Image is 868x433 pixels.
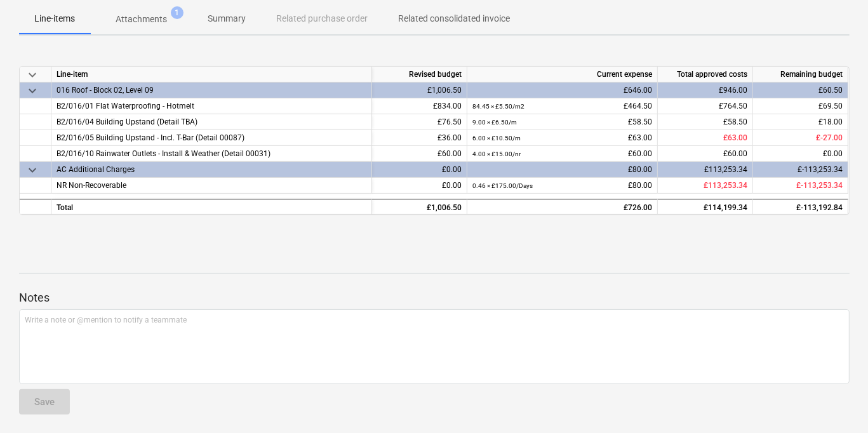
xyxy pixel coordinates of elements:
[372,98,467,114] div: £834.00
[208,12,246,25] p: Summary
[25,67,40,83] span: keyboard_arrow_down
[753,162,848,178] div: £-113,253.34
[372,83,467,98] div: £1,006.50
[372,130,467,146] div: £36.00
[796,181,843,190] span: £-113,253.34
[472,150,521,157] small: 4.00 × £15.00 / nr
[472,130,652,146] div: £63.00
[57,102,194,110] span: B2/016/01 Flat Waterproofing - Hotmelt
[818,102,843,110] span: £69.50
[372,162,467,178] div: £0.00
[472,114,652,130] div: £58.50
[398,12,510,25] p: Related consolidated invoice
[51,67,372,83] div: Line-item
[816,133,843,142] span: £-27.00
[472,146,652,162] div: £60.00
[472,119,517,126] small: 9.00 × £6.50 / m
[372,178,467,194] div: £0.00
[57,162,366,177] div: AC Additional Charges
[472,98,652,114] div: £464.50
[723,117,747,126] span: £58.50
[372,199,467,215] div: £1,006.50
[472,200,652,216] div: £726.00
[472,83,652,98] div: £646.00
[57,149,270,158] span: B2/016/10 Rainwater Outlets - Install & Weather (Detail 00031)
[372,114,467,130] div: £76.50
[753,67,848,83] div: Remaining budget
[57,133,244,142] span: B2/016/05 Building Upstand - Incl. T-Bar (Detail 00087)
[704,181,747,190] span: £113,253.34
[723,133,747,142] span: £63.00
[57,117,197,126] span: B2/016/04 Building Upstand (Detail TBA)
[472,162,652,178] div: £80.00
[372,146,467,162] div: £60.00
[472,182,533,189] small: 0.46 × £175.00 / Days
[753,83,848,98] div: £60.50
[658,83,753,98] div: £946.00
[658,162,753,178] div: £113,253.34
[57,83,366,98] div: 016 Roof - Block 02, Level 09
[723,149,747,158] span: £60.00
[805,372,868,433] iframe: Chat Widget
[719,102,747,110] span: £764.50
[25,163,40,178] span: keyboard_arrow_down
[823,149,843,158] span: £0.00
[51,199,372,215] div: Total
[116,13,167,26] p: Attachments
[472,103,524,110] small: 84.45 × £5.50 / m2
[372,67,467,83] div: Revised budget
[171,6,184,19] span: 1
[25,83,40,98] span: keyboard_arrow_down
[753,199,848,215] div: £-113,192.84
[658,67,753,83] div: Total approved costs
[467,67,658,83] div: Current expense
[19,290,850,305] p: Notes
[57,181,126,190] span: NR Non-Recoverable
[658,199,753,215] div: £114,199.34
[472,178,652,194] div: £80.00
[34,12,75,25] p: Line-items
[818,117,843,126] span: £18.00
[472,135,521,142] small: 6.00 × £10.50 / m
